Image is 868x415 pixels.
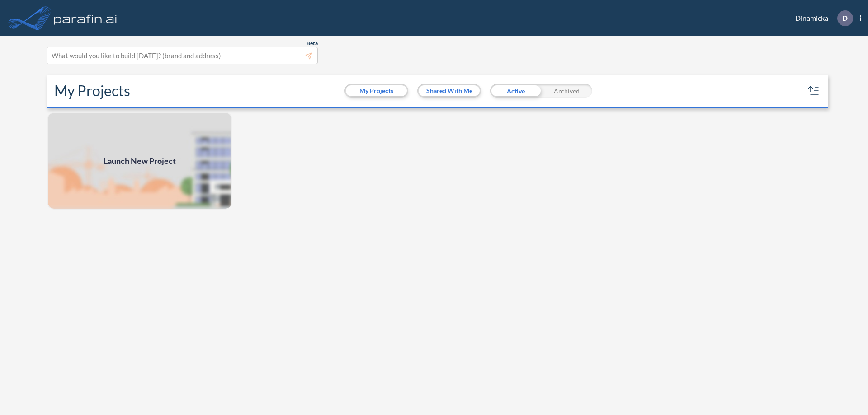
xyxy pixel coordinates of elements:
[842,14,848,22] p: D
[807,84,821,98] button: sort
[104,155,176,167] span: Launch New Project
[541,84,592,98] div: Archived
[307,40,318,47] span: Beta
[782,10,861,26] div: Dinamicka
[346,85,407,96] button: My Projects
[54,82,130,99] h2: My Projects
[47,112,232,210] img: add
[419,85,480,96] button: Shared With Me
[490,84,541,98] div: Active
[52,9,119,27] img: logo
[47,112,232,210] a: Launch New Project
